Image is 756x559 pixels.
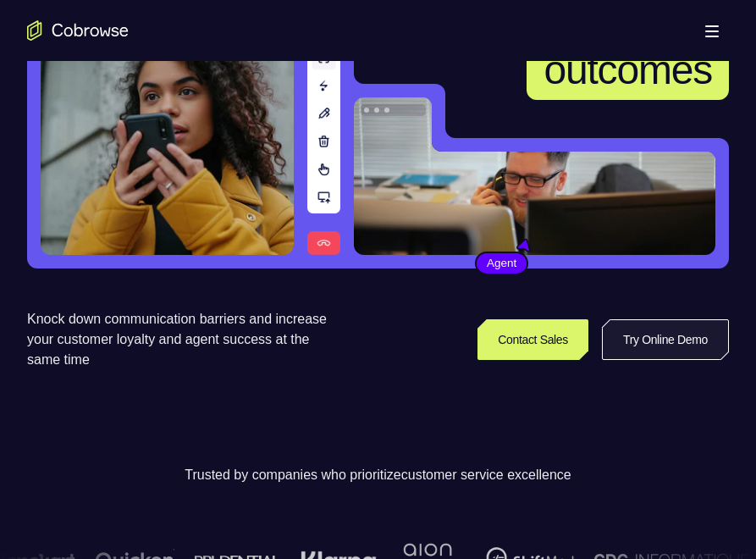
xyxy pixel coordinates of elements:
img: A series of tools used in co-browsing sessions [307,42,340,255]
span: outcomes [544,47,712,92]
img: A customer holding their phone [41,42,294,255]
p: Knock down communication barriers and increase your customer loyalty and agent success at the sam... [27,309,341,370]
a: Contact Sales [477,319,588,360]
img: A customer support agent talking on the phone [354,97,715,255]
a: Go to the home page [27,20,129,41]
span: customer service excellence [401,468,571,482]
a: Try Online Demo [602,319,729,360]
